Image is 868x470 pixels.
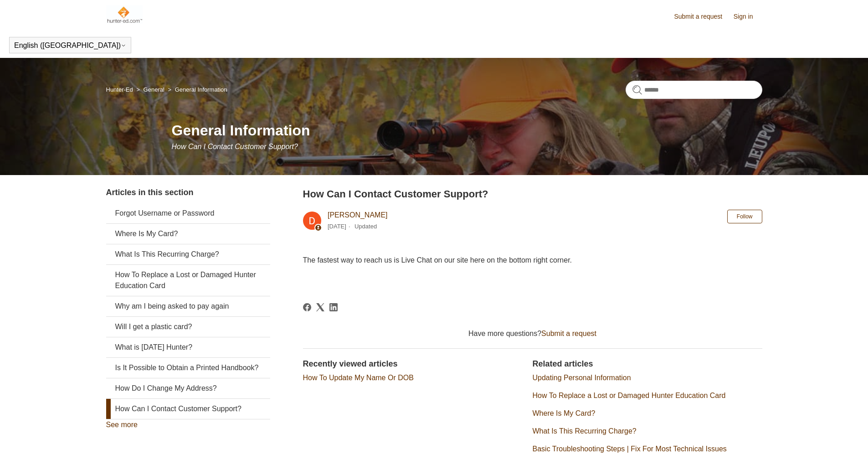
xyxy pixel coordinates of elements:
[354,223,377,230] li: Updated
[172,119,762,141] h1: General Information
[106,265,270,296] a: How To Replace a Lost or Damaged Hunter Education Card
[316,303,324,311] a: X Corp
[809,439,862,463] div: Chat Support
[106,378,270,398] a: How Do I Change My Address?
[106,296,270,316] a: Why am I being asked to pay again
[106,86,133,93] a: Hunter-Ed
[106,244,270,264] a: What Is This Recurring Charge?
[303,358,524,370] h2: Recently viewed articles
[533,374,631,382] a: Updating Personal Information
[328,223,346,230] time: 04/11/2025, 14:45
[316,303,324,311] svg: Share this page on X Corp
[533,392,726,399] a: How To Replace a Lost or Damaged Hunter Education Card
[106,5,143,24] img: Hunter-Ed Help Center home page
[674,12,731,21] a: Submit a request
[14,41,126,50] button: English ([GEOGRAPHIC_DATA])
[106,317,270,337] a: Will I get a plastic card?
[106,337,270,357] a: What is [DATE] Hunter?
[106,224,270,244] a: Where Is My Card?
[106,86,135,93] li: Hunter-Ed
[303,303,311,311] a: Facebook
[106,188,194,197] span: Articles in this section
[106,358,270,378] a: Is It Possible to Obtain a Printed Handbook?
[106,399,270,419] a: How Can I Contact Customer Support?
[303,328,762,339] div: Have more questions?
[106,421,138,429] a: See more
[303,374,414,382] a: How To Update My Name Or DOB
[144,86,164,93] a: General
[626,81,762,99] input: Search
[172,143,298,150] span: How Can I Contact Customer Support?
[533,445,727,453] a: Basic Troubleshooting Steps | Fix For Most Technical Issues
[533,358,762,370] h2: Related articles
[303,256,572,264] span: The fastest way to reach us is Live Chat on our site here on the bottom right corner.
[106,203,270,223] a: Forgot Username or Password
[734,12,762,21] a: Sign in
[533,409,596,417] a: Where Is My Card?
[166,86,227,93] li: General Information
[175,86,227,93] a: General Information
[533,427,637,435] a: What Is This Recurring Charge?
[303,186,762,201] h2: How Can I Contact Customer Support?
[328,211,388,219] a: [PERSON_NAME]
[541,330,596,337] a: Submit a request
[329,303,338,311] a: LinkedIn
[329,303,338,311] svg: Share this page on LinkedIn
[727,210,762,223] button: Follow Article
[134,86,166,93] li: General
[303,303,311,311] svg: Share this page on Facebook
